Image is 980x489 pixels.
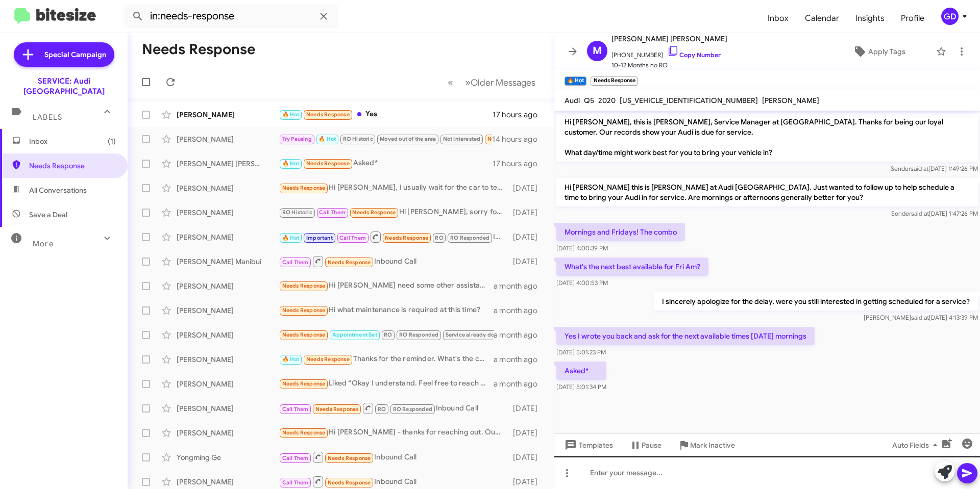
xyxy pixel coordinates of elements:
span: [PERSON_NAME] [PERSON_NAME] [611,33,727,45]
span: Needs Response [306,356,350,363]
p: What's the next best available for Fri Am? [556,258,708,276]
div: [DATE] [508,256,546,267]
span: 10-12 Months no RO [611,60,727,70]
span: Needs Response [315,406,359,413]
span: 🔥 Hot [282,111,300,118]
span: « [448,76,453,89]
span: Labels [33,113,62,122]
span: RO [384,331,392,338]
nav: Page navigation example [442,72,542,93]
p: Hi [PERSON_NAME], this is [PERSON_NAME], Service Manager at [GEOGRAPHIC_DATA]. Thanks for being o... [556,113,978,162]
a: Copy Number [667,51,721,59]
span: 2020 [598,96,616,105]
div: Thanks for the reminder. What's the cost for service this year? I don't have mileage on hand, but... [279,353,494,365]
div: GD [941,8,959,25]
div: [DATE] [508,403,546,414]
p: Asked* [556,362,606,380]
div: [PERSON_NAME] [177,330,279,340]
span: Needs Response [385,235,428,241]
span: Inbox [29,136,116,146]
span: Save a Deal [29,210,67,220]
span: Needs Response [328,479,371,486]
div: [PERSON_NAME] Manibui [177,256,279,267]
div: a month ago [494,379,546,389]
div: Inbound Call [279,402,508,415]
a: Profile [893,4,933,33]
div: 17 hours ago [493,159,546,169]
div: Asked* [279,158,493,169]
div: Hi [PERSON_NAME] need some other assistance regarding my vehicle [279,280,494,292]
div: [DATE] [508,428,546,438]
span: Audi [565,96,580,105]
div: [PERSON_NAME] [177,232,279,242]
span: RO [378,406,386,413]
div: 17 hours ago [493,110,546,120]
span: Sender [DATE] 1:47:26 PM [891,210,978,217]
p: Hi [PERSON_NAME] this is [PERSON_NAME] at Audi [GEOGRAPHIC_DATA]. Just wanted to follow up to hel... [556,178,978,207]
span: 🔥 Hot [318,136,336,142]
span: Call Them [282,455,309,461]
div: 14 hours ago [492,134,546,144]
span: All Conversations [29,185,87,195]
div: [DATE] [508,452,546,462]
span: RO Historic [282,209,312,216]
span: [DATE] 4:00:39 PM [556,244,608,252]
span: 🔥 Hot [282,160,300,167]
a: Inbox [759,4,797,33]
input: Search [124,4,338,29]
div: Yongming Ge [177,452,279,462]
span: RO Responded [399,331,438,338]
span: 🔥 Hot [282,356,300,363]
span: RO Responded [393,406,432,413]
span: Needs Response [282,307,326,314]
div: Hi [PERSON_NAME], I usually wait for the car to tell me it's ready for a service. (It hasn't requ... [279,182,508,194]
span: Q5 [584,96,594,105]
span: Important [306,235,333,241]
p: I sincerely apologize for the delay, were you still interested in getting scheduled for a service? [654,292,978,311]
span: Moved out of the area [380,136,436,142]
small: Needs Response [591,76,638,86]
button: GD [933,8,969,25]
button: Mark Inactive [670,436,743,454]
small: 🔥 Hot [565,76,586,86]
div: Inbound Call [279,475,508,488]
a: Special Campaign [14,42,114,67]
span: Needs Response [306,160,350,167]
span: Needs Response [282,429,326,436]
span: [DATE] 4:00:53 PM [556,279,608,287]
div: [PERSON_NAME] [177,403,279,414]
button: Auto Fields [884,436,949,454]
span: Needs Response [29,161,116,171]
div: [PERSON_NAME] [177,134,279,144]
span: RO Responded [450,235,489,241]
span: RO [435,235,443,241]
span: Needs Response [328,259,371,266]
button: Apply Tags [826,42,931,61]
div: [PERSON_NAME] [177,354,279,365]
span: [PERSON_NAME] [762,96,819,105]
span: Older Messages [471,77,535,88]
div: [PERSON_NAME] [177,110,279,120]
span: [DATE] 5:01:23 PM [556,348,606,356]
span: Call Them [339,235,366,241]
button: Templates [554,436,621,454]
div: [PERSON_NAME] [177,305,279,316]
span: Call Them [282,259,309,266]
span: Service already done [446,331,501,338]
span: [PHONE_NUMBER] [611,45,727,60]
div: Inbound Call [279,230,508,243]
span: Templates [562,436,613,454]
span: Not Interested [443,136,481,142]
div: Hi [PERSON_NAME] - thanks for reaching out. Our 'check engine' light recently came on. Can we sch... [279,427,508,439]
div: a month ago [494,354,546,365]
div: Yes [279,109,493,120]
div: [DATE] [508,183,546,193]
span: Sender [DATE] 1:49:26 PM [891,165,978,172]
span: Auto Fields [892,436,941,454]
div: [PERSON_NAME] [177,379,279,389]
span: Needs Response [282,331,326,338]
button: Next [459,72,542,93]
div: [DATE] [508,477,546,487]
